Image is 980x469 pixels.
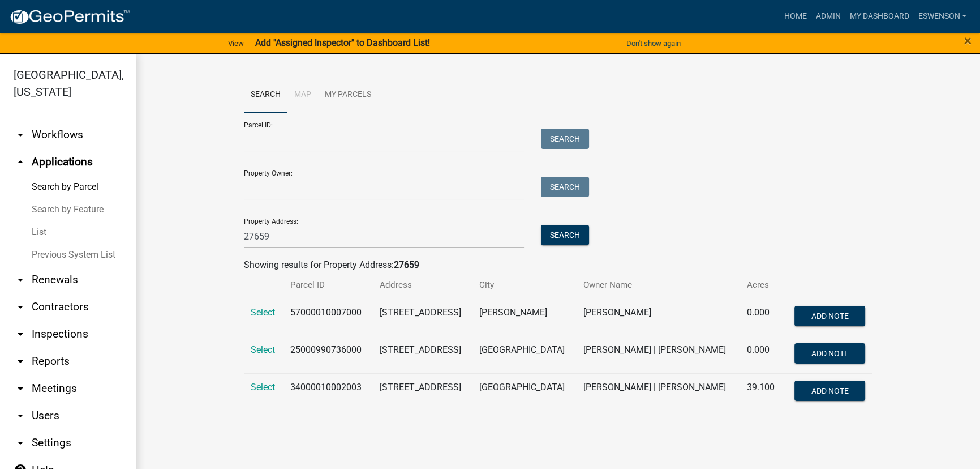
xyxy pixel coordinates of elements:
[740,272,784,299] th: Acres
[472,299,577,336] td: [PERSON_NAME]
[576,336,740,373] td: [PERSON_NAME] | [PERSON_NAME]
[373,299,472,336] td: [STREET_ADDRESS]
[255,37,430,48] strong: Add "Assigned Inspector" to Dashboard List!
[811,6,845,27] a: Admin
[14,273,27,287] i: arrow_drop_down
[223,34,248,53] a: View
[913,6,971,27] a: eswenson
[14,409,27,423] i: arrow_drop_down
[14,355,27,368] i: arrow_drop_down
[740,373,784,411] td: 39.100
[576,299,740,336] td: [PERSON_NAME]
[251,344,275,355] a: Select
[964,34,972,48] button: Close
[811,386,848,395] span: Add Note
[283,272,372,299] th: Parcel ID
[472,336,577,373] td: [GEOGRAPHIC_DATA]
[14,300,27,314] i: arrow_drop_down
[472,373,577,411] td: [GEOGRAPHIC_DATA]
[251,382,275,393] a: Select
[251,307,275,318] a: Select
[845,6,913,27] a: My Dashboard
[283,299,372,336] td: 57000010007000
[373,336,472,373] td: [STREET_ADDRESS]
[794,381,865,401] button: Add Note
[794,343,865,364] button: Add Note
[541,177,589,197] button: Search
[811,348,848,357] span: Add Note
[244,258,872,272] div: Showing results for Property Address:
[576,373,740,411] td: [PERSON_NAME] | [PERSON_NAME]
[283,373,372,411] td: 34000010002003
[811,311,848,320] span: Add Note
[244,77,287,113] a: Search
[541,129,589,149] button: Search
[541,225,589,245] button: Search
[576,272,740,299] th: Owner Name
[283,336,372,373] td: 25000990736000
[14,128,27,142] i: arrow_drop_down
[740,336,784,373] td: 0.000
[964,33,972,49] span: ×
[472,272,577,299] th: City
[14,327,27,341] i: arrow_drop_down
[794,306,865,326] button: Add Note
[14,436,27,450] i: arrow_drop_down
[373,373,472,411] td: [STREET_ADDRESS]
[622,34,685,53] button: Don't show again
[318,77,378,113] a: My Parcels
[779,6,811,27] a: Home
[394,259,419,270] strong: 27659
[740,299,784,336] td: 0.000
[14,155,27,169] i: arrow_drop_up
[373,272,472,299] th: Address
[14,382,27,395] i: arrow_drop_down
